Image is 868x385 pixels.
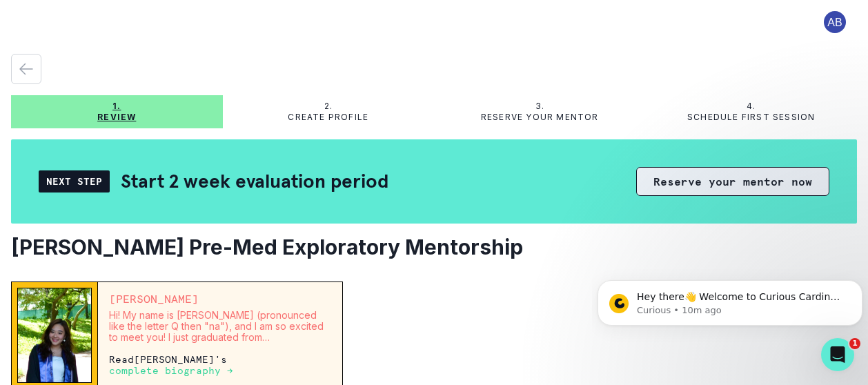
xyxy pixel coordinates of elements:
p: 4. [747,101,756,112]
a: complete biography → [109,364,233,376]
p: Reserve your mentor [481,112,599,123]
iframe: Intercom live chat [821,338,854,371]
button: Reserve your mentor now [636,167,829,196]
h2: [PERSON_NAME] Pre-Med Exploratory Mentorship [11,235,857,259]
p: 2. [324,101,333,112]
p: [PERSON_NAME] [109,293,331,304]
p: 3. [535,101,544,112]
p: Review [97,112,136,123]
p: complete biography → [109,365,233,376]
p: Hi! My name is [PERSON_NAME] (pronounced like the letter Q then "na"), and I am so excited to mee... [109,310,331,343]
p: Read [PERSON_NAME] 's [109,354,331,376]
span: 1 [849,338,860,349]
p: Schedule first session [687,112,815,123]
p: Create profile [288,112,368,123]
iframe: Intercom notifications message [592,251,868,348]
img: Mentor Image [17,288,92,383]
h2: Start 2 week evaluation period [121,169,388,193]
p: 1. [112,101,121,112]
button: profile picture [813,11,857,33]
div: Next Step [39,170,110,192]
